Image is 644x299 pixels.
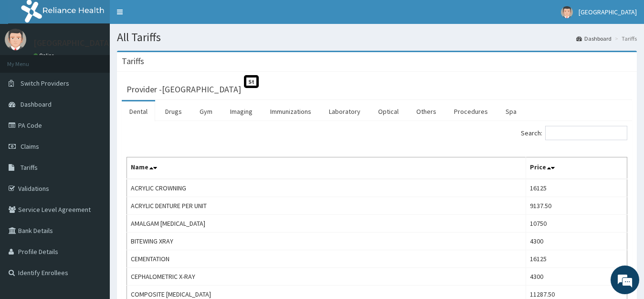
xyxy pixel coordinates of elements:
a: Immunizations [263,101,319,122]
a: Procedures [446,101,496,122]
label: Search: [521,126,627,140]
td: BITEWING XRAY [127,233,526,250]
span: [GEOGRAPHIC_DATA] [579,8,637,16]
img: User Image [5,29,26,50]
a: Gym [192,101,220,122]
span: Switch Providers [21,79,69,88]
td: 4300 [526,268,627,286]
img: User Image [561,6,573,18]
input: Search: [545,126,627,140]
span: Dashboard [21,100,52,109]
a: Spa [498,101,524,122]
td: 4300 [526,233,627,250]
a: Imaging [222,101,260,122]
a: Dashboard [576,34,612,43]
a: Dental [122,101,155,122]
a: Optical [370,101,406,122]
td: 16125 [526,179,627,197]
td: ACRYLIC CROWNING [127,179,526,197]
td: ACRYLIC DENTURE PER UNIT [127,197,526,215]
span: Claims [21,142,39,151]
td: 16125 [526,250,627,268]
span: Tariffs [21,163,38,172]
th: Price [526,157,627,179]
h1: All Tariffs [117,31,637,44]
td: AMALGAM [MEDICAL_DATA] [127,215,526,233]
a: Others [409,101,444,122]
a: Drugs [158,101,190,122]
h3: Tariffs [122,57,144,66]
span: St [244,75,259,88]
h3: Provider - [GEOGRAPHIC_DATA] [127,85,241,94]
td: CEPHALOMETRIC X-RAY [127,268,526,286]
a: Laboratory [321,101,368,122]
p: [GEOGRAPHIC_DATA] [33,39,112,47]
td: 9137.50 [526,197,627,215]
th: Name [127,157,526,179]
li: Tariffs [612,34,637,43]
td: 10750 [526,215,627,233]
td: CEMENTATION [127,250,526,268]
a: Online [33,52,56,59]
